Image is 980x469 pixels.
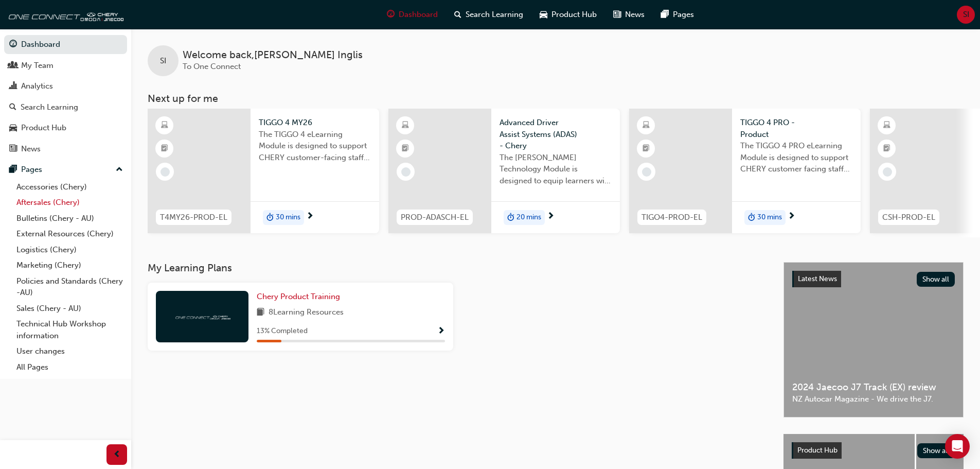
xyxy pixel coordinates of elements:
[12,257,127,273] a: Marketing (Chery)
[402,142,409,155] span: booktick-icon
[12,179,127,195] a: Accessories (Chery)
[797,446,838,455] span: Product Hub
[629,109,861,233] a: TIGO4-PROD-ELTIGGO 4 PRO - ProductThe TIGGO 4 PRO eLearning Module is designed to support CHERY c...
[500,117,612,152] span: Advanced Driver Assist Systems (ADAS) - Chery
[540,8,547,21] span: car-icon
[917,443,956,458] button: Show all
[21,80,53,92] div: Analytics
[531,4,605,25] a: car-iconProduct Hub
[4,98,127,117] a: Search Learning
[259,129,371,164] span: The TIGGO 4 eLearning Module is designed to support CHERY customer-facing staff with the product ...
[388,109,620,233] a: PROD-ADASCH-ELAdvanced Driver Assist Systems (ADAS) - CheryThe [PERSON_NAME] Technology Module is...
[4,140,127,159] a: News
[257,306,264,319] span: book-icon
[783,262,964,418] a: Latest NewsShow all2024 Jaecoo J7 Track (EX) reviewNZ Autocar Magazine - We drive the J7.
[466,9,523,21] span: Search Learning
[257,292,340,301] span: Chery Product Training
[21,122,66,134] div: Product Hub
[9,145,17,154] span: news-icon
[673,9,694,21] span: Pages
[547,212,555,221] span: next-icon
[642,212,702,223] span: TIGO4-PROD-EL
[9,124,17,133] span: car-icon
[9,40,17,49] span: guage-icon
[4,160,127,179] button: Pages
[883,167,892,177] span: learningRecordVerb_NONE-icon
[792,393,955,405] span: NZ Autocar Magazine - We drive the J7.
[4,33,127,160] button: DashboardMy TeamAnalyticsSearch LearningProduct HubNews
[161,119,168,132] span: learningResourceType_ELEARNING-icon
[643,142,650,155] span: booktick-icon
[516,212,541,223] span: 20 mins
[12,226,127,242] a: External Resources (Chery)
[507,211,514,224] span: duration-icon
[792,271,955,287] a: Latest NewsShow all
[161,167,170,177] span: learningRecordVerb_NONE-icon
[269,306,344,319] span: 8 Learning Resources
[9,61,17,71] span: people-icon
[21,60,54,72] div: My Team
[257,325,308,337] span: 13 % Completed
[945,434,970,459] div: Open Intercom Messenger
[183,62,241,71] span: To One Connect
[957,6,975,24] button: SI
[963,9,969,21] span: SI
[21,101,78,113] div: Search Learning
[12,343,127,359] a: User changes
[883,119,890,132] span: learningResourceType_ELEARNING-icon
[500,152,612,187] span: The [PERSON_NAME] Technology Module is designed to equip learners with essential knowledge about ...
[740,140,852,175] span: The TIGGO 4 PRO eLearning Module is designed to support CHERY customer facing staff with the prod...
[792,442,955,459] a: Product HubShow all
[12,242,127,258] a: Logistics (Chery)
[446,4,531,25] a: search-iconSearch Learning
[387,8,395,21] span: guage-icon
[5,4,123,25] img: oneconnect
[437,325,445,338] button: Show Progress
[454,8,461,21] span: search-icon
[401,212,469,223] span: PROD-ADASCH-EL
[12,195,127,211] a: Aftersales (Chery)
[748,211,755,224] span: duration-icon
[257,291,344,303] a: Chery Product Training
[4,77,127,96] a: Analytics
[798,274,837,283] span: Latest News
[4,35,127,54] a: Dashboard
[653,4,702,25] a: pages-iconPages
[661,8,669,21] span: pages-icon
[917,272,955,287] button: Show all
[551,9,597,21] span: Product Hub
[9,165,17,175] span: pages-icon
[174,311,230,321] img: oneconnect
[276,212,300,223] span: 30 mins
[625,9,645,21] span: News
[21,164,42,176] div: Pages
[4,118,127,137] a: Product Hub
[306,212,314,221] span: next-icon
[402,119,409,132] span: learningResourceType_ELEARNING-icon
[148,262,767,274] h3: My Learning Plans
[401,167,411,177] span: learningRecordVerb_NONE-icon
[12,273,127,301] a: Policies and Standards (Chery -AU)
[131,93,980,105] h3: Next up for me
[12,211,127,227] a: Bulletins (Chery - AU)
[12,359,127,375] a: All Pages
[882,212,935,223] span: CSH-PROD-EL
[740,117,852,140] span: TIGGO 4 PRO - Product
[148,109,379,233] a: T4MY26-PROD-ELTIGGO 4 MY26The TIGGO 4 eLearning Module is designed to support CHERY customer-faci...
[116,163,123,177] span: up-icon
[643,119,650,132] span: learningResourceType_ELEARNING-icon
[379,4,446,25] a: guage-iconDashboard
[183,49,363,61] span: Welcome back , [PERSON_NAME] Inglis
[9,82,17,91] span: chart-icon
[161,142,168,155] span: booktick-icon
[605,4,653,25] a: news-iconNews
[21,143,41,155] div: News
[883,142,890,155] span: booktick-icon
[160,212,227,223] span: T4MY26-PROD-EL
[437,327,445,336] span: Show Progress
[259,117,371,129] span: TIGGO 4 MY26
[757,212,782,223] span: 30 mins
[399,9,438,21] span: Dashboard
